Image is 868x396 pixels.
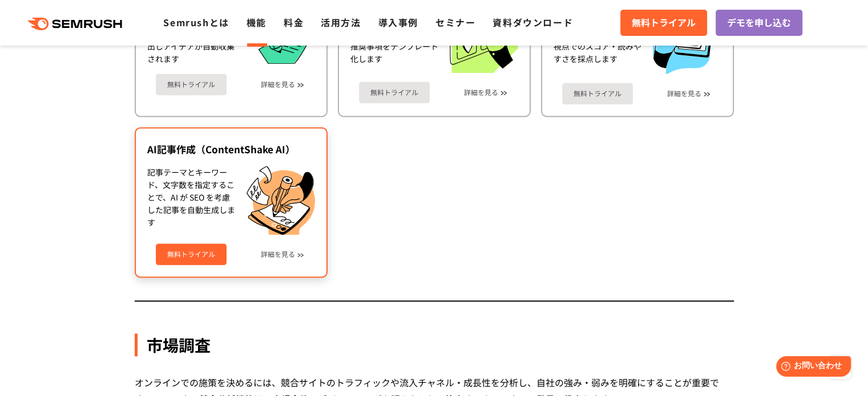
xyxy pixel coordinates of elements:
a: 詳細を見る [667,89,701,97]
span: デモを申し込む [727,15,791,30]
a: 機能 [247,15,267,29]
a: 導入事例 [378,15,418,29]
a: 無料トライアル [620,10,707,36]
div: 記事テーマとキーワード、文字数を指定することで、AI が SEO を考慮した記事を自動生成します [147,166,235,235]
a: 活用方法 [321,15,361,29]
a: 詳細を見る [464,88,498,96]
a: 無料トライアル [562,83,633,104]
a: 資料ダウンロード [492,15,573,29]
div: AI記事作成（ContentShake AI） [147,142,315,156]
span: 無料トライアル [632,15,696,30]
a: 料金 [284,15,304,29]
div: 市場調査 [135,333,734,356]
a: 無料トライアル [359,81,430,103]
iframe: Help widget launcher [766,352,855,383]
a: 無料トライアル [156,243,227,265]
a: 無料トライアル [156,74,227,95]
a: Semrushとは [163,15,229,29]
a: デモを申し込む [716,10,802,36]
a: セミナー [435,15,475,29]
img: AI記事作成（ContentShake AI） [247,166,315,235]
a: 詳細を見る [261,80,295,88]
a: 詳細を見る [261,250,295,258]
